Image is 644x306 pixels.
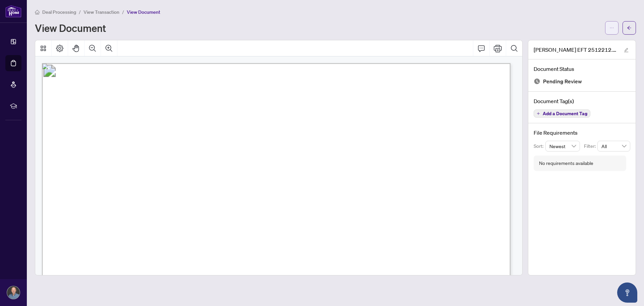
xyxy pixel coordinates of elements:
[534,110,590,118] button: Add a Document Tag
[5,5,21,17] img: logo
[543,111,587,116] span: Add a Document Tag
[624,48,629,52] span: edit
[534,129,630,137] h4: File Requirements
[584,142,597,150] p: Filter:
[42,9,76,15] span: Deal Processing
[7,286,20,299] img: Profile Icon
[79,8,81,16] li: /
[534,142,545,150] p: Sort:
[609,26,614,30] span: ellipsis
[35,23,106,33] h1: View Document
[84,9,119,15] span: View Transaction
[549,141,576,151] span: Newest
[534,97,630,105] h4: Document Tag(s)
[534,78,540,85] img: Document Status
[539,160,593,167] div: No requirements available
[543,77,582,86] span: Pending Review
[617,282,637,303] button: Open asap
[601,141,626,151] span: All
[534,65,630,73] h4: Document Status
[35,10,40,14] span: home
[127,9,160,15] span: View Document
[627,26,632,30] span: arrow-left
[534,46,618,54] span: [PERSON_NAME] EFT 2512212.pdf
[537,112,540,115] span: plus
[122,8,124,16] li: /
